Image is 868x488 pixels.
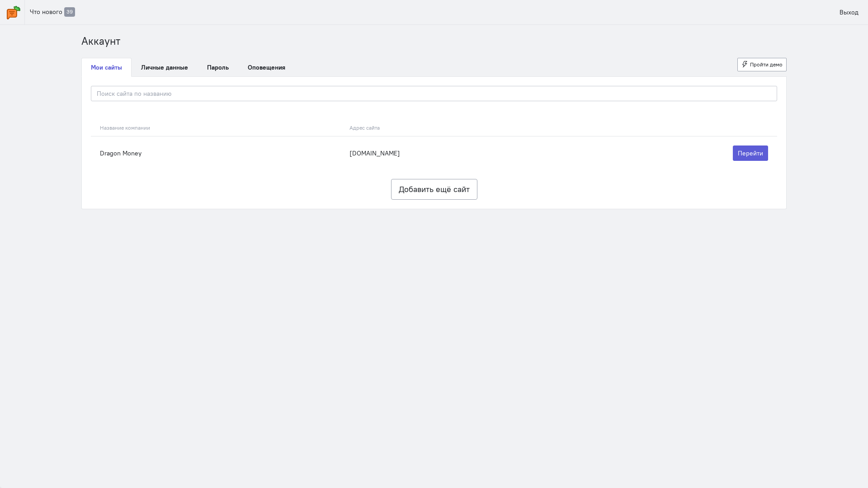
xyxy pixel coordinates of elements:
[30,8,62,16] span: Что нового
[7,6,20,19] img: carrot-quest.svg
[81,34,787,49] nav: breadcrumb
[345,136,583,170] td: [DOMAIN_NAME]
[81,58,132,77] a: Мои сайты
[750,61,783,68] span: Пройти демо
[835,5,863,20] a: Выход
[733,145,768,161] a: Перейти
[64,7,75,17] span: 39
[91,119,345,136] th: Название компании
[345,119,583,136] th: Адрес сайта
[91,136,345,170] td: Dragon Money
[198,58,238,77] a: Пароль
[91,86,777,101] input: Поиск сайта по названию
[737,58,787,71] button: Пройти демо
[25,4,80,20] a: Что нового 39
[81,34,120,49] li: Аккаунт
[238,58,295,77] a: Оповещения
[391,179,477,200] button: Добавить ещё сайт
[132,58,198,77] a: Личные данные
